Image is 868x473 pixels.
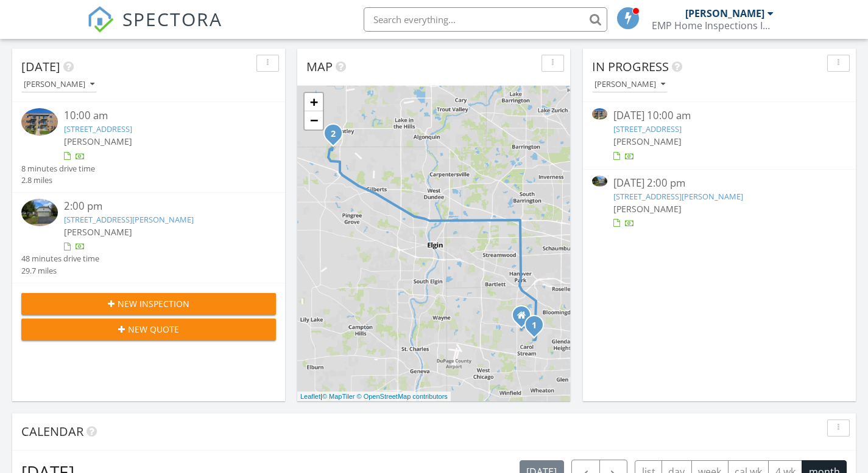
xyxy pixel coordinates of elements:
[306,58,333,75] span: Map
[331,130,336,139] i: 2
[64,123,132,134] a: [STREET_ADDRESS]
[613,176,825,191] div: [DATE] 2:00 pm
[21,77,97,93] button: [PERSON_NAME]
[21,319,276,340] button: New Quote
[592,58,669,75] span: In Progress
[534,325,542,332] div: 143 Elk Trail Rd 143, Carol Stream, IL 60188
[300,393,320,400] a: Leaflet
[122,6,222,32] span: SPECTORA
[21,108,58,136] img: 9371283%2Fcover_photos%2Fycfzxshq3OJHgMWJBL1e%2Fsmall.jpg
[24,80,94,89] div: [PERSON_NAME]
[21,265,99,277] div: 29.7 miles
[21,423,83,440] span: Calendar
[128,323,179,336] span: New Quote
[87,6,114,33] img: The Best Home Inspection Software - Spectora
[21,58,60,75] span: [DATE]
[652,19,774,32] div: EMP Home Inspections Inc.
[297,392,451,402] div: |
[64,136,132,147] span: [PERSON_NAME]
[322,393,355,400] a: © MapTiler
[21,293,276,315] button: New Inspection
[21,163,95,174] div: 8 minutes drive time
[592,176,847,230] a: [DATE] 2:00 pm [STREET_ADDRESS][PERSON_NAME] [PERSON_NAME]
[21,174,95,186] div: 2.8 miles
[592,176,607,187] img: 9363786%2Fcover_photos%2FagqwcY48xcuHcR6BnQyR%2Fsmall.jpg
[592,108,607,120] img: 9371283%2Fcover_photos%2Fycfzxshq3OJHgMWJBL1e%2Fsmall.jpg
[21,199,58,226] img: 9363786%2Fcover_photos%2FagqwcY48xcuHcR6BnQyR%2Fsmall.jpg
[685,7,764,19] div: [PERSON_NAME]
[87,16,222,42] a: SPECTORA
[64,199,255,214] div: 2:00 pm
[595,80,665,89] div: [PERSON_NAME]
[613,203,682,215] span: [PERSON_NAME]
[613,108,825,123] div: [DATE] 10:00 am
[305,93,323,111] a: Zoom in
[64,214,194,225] a: [STREET_ADDRESS][PERSON_NAME]
[592,108,847,162] a: [DATE] 10:00 am [STREET_ADDRESS] [PERSON_NAME]
[592,77,668,93] button: [PERSON_NAME]
[532,322,537,330] i: 1
[21,253,99,264] div: 48 minutes drive time
[21,199,276,277] a: 2:00 pm [STREET_ADDRESS][PERSON_NAME] [PERSON_NAME] 48 minutes drive time 29.7 miles
[613,136,682,147] span: [PERSON_NAME]
[357,393,448,400] a: © OpenStreetMap contributors
[613,123,682,134] a: [STREET_ADDRESS]
[521,315,529,322] div: 649 Kingsbridge Dr, Carol Stream IL 60188
[118,297,189,310] span: New Inspection
[64,108,255,123] div: 10:00 am
[64,226,132,238] span: [PERSON_NAME]
[21,108,276,186] a: 10:00 am [STREET_ADDRESS] [PERSON_NAME] 8 minutes drive time 2.8 miles
[333,133,340,140] div: 12164 Plum Grove Rd, Huntley, IL 60142
[613,191,743,202] a: [STREET_ADDRESS][PERSON_NAME]
[305,111,323,129] a: Zoom out
[364,7,607,32] input: Search everything...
